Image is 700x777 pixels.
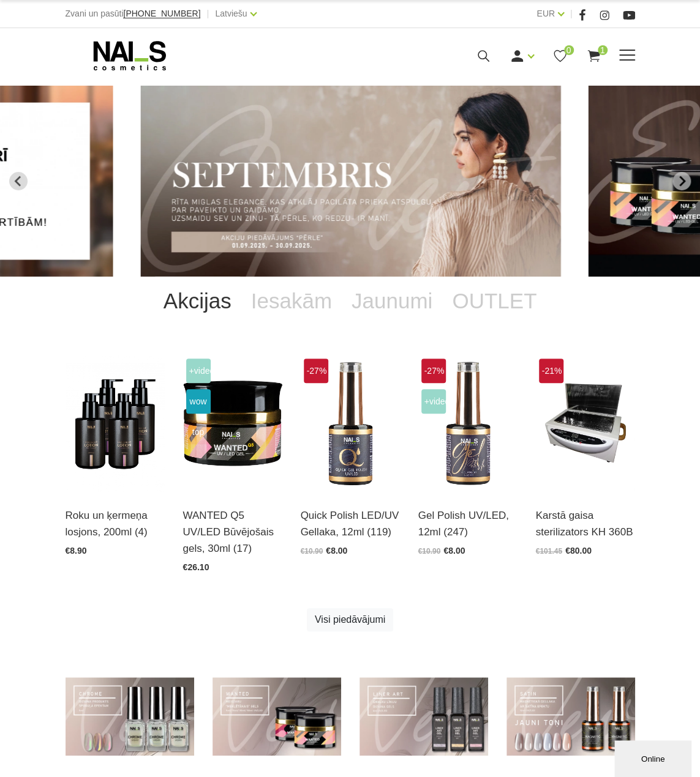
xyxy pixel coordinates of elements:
span: -21% [539,359,563,383]
img: Ilgnoturīga, intensīvi pigmentēta gellaka. Viegli klājas, lieliski žūst, nesaraujas, neatkāpjas n... [418,355,517,492]
span: -27% [304,359,328,383]
span: | [206,6,209,21]
a: Jaunumi [342,277,442,325]
a: Roku un ķermeņa losjons, 200ml (4) [66,507,165,540]
button: Previous slide [9,172,28,190]
a: Gel Polish UV/LED, 12ml (247) [418,507,517,540]
span: €10.90 [301,547,323,556]
div: Zvani un pasūti [66,6,201,21]
span: [PHONE_NUMBER] [123,9,200,18]
a: OUTLET [442,277,546,325]
a: Karstā gaisa sterilizators KH 360B [536,507,635,540]
a: Iesakām [241,277,342,325]
a: [PHONE_NUMBER] [123,9,200,18]
a: WANTED Q5 UV/LED Būvējošais gels, 30ml (17) [183,507,282,557]
a: 0 [552,48,568,64]
a: Latviešu [215,6,247,21]
a: Quick Polish LED/UV Gellaka, 12ml (119) [301,507,400,540]
span: -27% [421,359,446,383]
span: €8.90 [66,546,87,556]
img: BAROJOŠS roku un ķermeņa LOSJONSBALI COCONUT barojošs roku un ķermeņa losjons paredzēts jebkura t... [66,355,165,492]
a: Akcijas [154,277,241,325]
li: 3 of 12 [140,86,560,277]
img: Ātri, ērti un vienkārši!Intensīvi pigmentēta gellaka, kas perfekti klājas arī vienā slānī, tādā v... [301,355,400,492]
span: €26.10 [183,562,209,572]
span: €8.00 [443,546,465,556]
span: wow [186,389,211,414]
button: Next slide [672,172,691,190]
a: EUR [536,6,555,21]
span: +Video [421,389,446,414]
a: 1 [586,48,601,64]
span: €8.00 [326,546,347,556]
span: 0 [564,45,574,55]
span: +Video [186,359,211,383]
span: €10.90 [418,547,441,556]
span: top [186,420,211,444]
iframe: chat widget [614,738,694,777]
a: Visi piedāvājumi [307,608,393,631]
img: Gels WANTED NAILS cosmetics tehniķu komanda ir radījusi gelu, kas ilgi jau ir katra meistara mekl... [183,355,282,492]
span: €80.00 [565,546,592,556]
span: 1 [598,45,608,55]
span: | [570,6,573,21]
img: Karstā gaisa sterilizatoru var izmantot skaistumkopšanas salonos, manikīra kabinetos, ēdināšanas ... [536,355,635,492]
span: €101.45 [536,547,562,556]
